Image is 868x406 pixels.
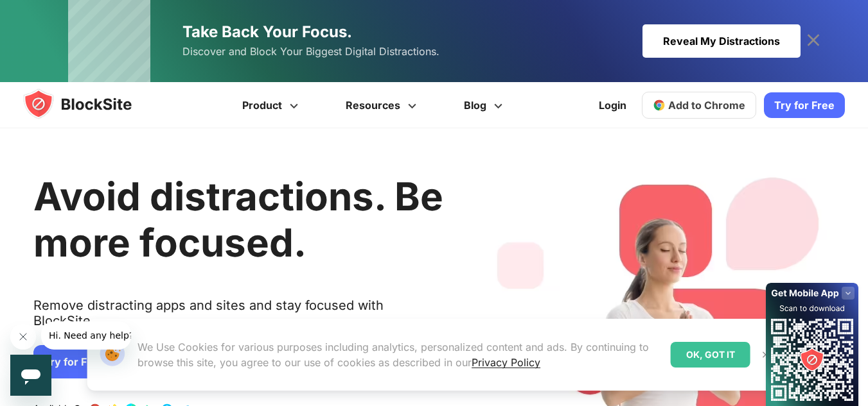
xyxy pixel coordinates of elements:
[182,22,352,41] span: Take Back Your Focus.
[764,92,845,118] a: Try for Free
[324,82,442,128] a: Resources
[10,355,51,396] iframe: Button to launch messaging window
[220,82,324,128] a: Product
[137,339,660,370] p: We Use Cookies for various purposes including analytics, personalized content and ads. By continu...
[642,92,756,119] a: Add to Chrome
[182,42,439,61] span: Discover and Block Your Biggest Digital Distractions.
[41,321,131,350] iframe: Message from company
[23,89,157,119] img: blocksite-icon.5d769676.svg
[10,324,36,350] iframe: Close message
[668,99,745,112] span: Add to Chrome
[757,346,774,363] button: Close
[653,99,666,112] img: chrome-icon.svg
[8,9,93,19] span: Hi. Need any help?
[442,82,528,128] a: Blog
[591,90,634,121] a: Login
[761,350,771,360] img: Close
[642,24,801,58] div: Reveal My Distractions
[33,298,443,339] text: Remove distracting apps and sites and stay focused with BlockSite
[671,342,750,368] div: OK, GOT IT
[33,173,443,266] h1: Avoid distractions. Be more focused.
[472,356,540,369] a: Privacy Policy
